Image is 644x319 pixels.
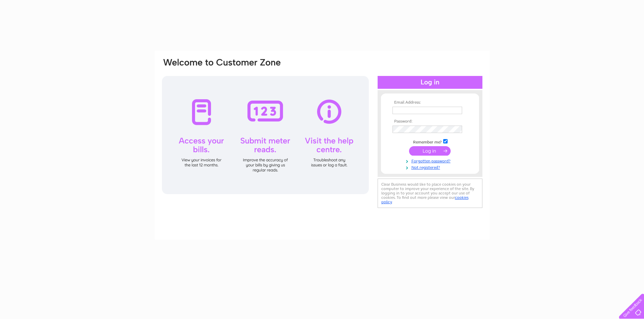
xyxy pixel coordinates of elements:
[392,164,469,170] a: Not registered?
[391,119,469,124] th: Password:
[381,195,469,204] a: cookies policy
[392,157,469,164] a: Forgotten password?
[391,138,469,145] td: Remember me?
[391,100,469,105] th: Email Address:
[378,179,482,208] div: Clear Business would like to place cookies on your computer to improve your experience of the sit...
[409,146,451,156] input: Submit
